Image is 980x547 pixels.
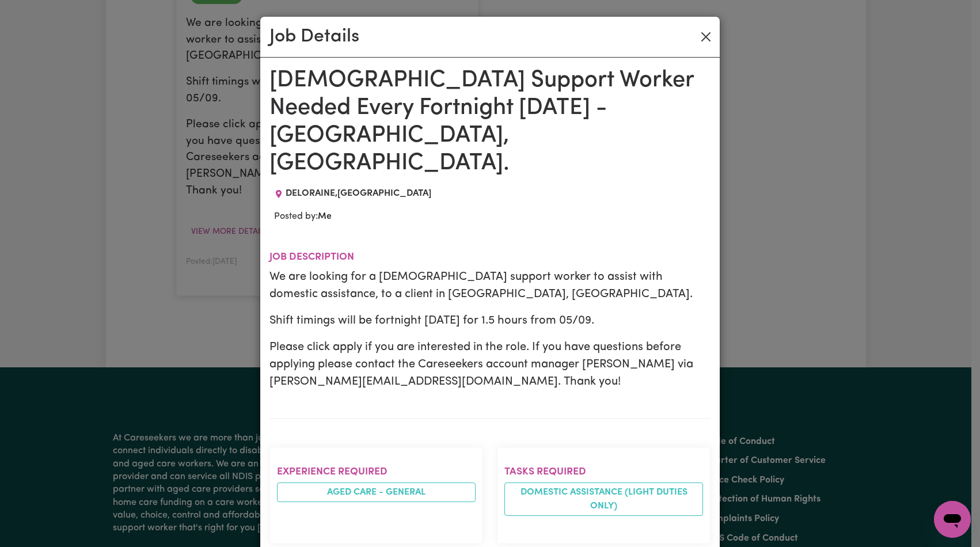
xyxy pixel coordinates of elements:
[269,339,711,390] p: Please click apply if you are interested in the role. If you have questions before applying pleas...
[318,212,332,221] b: Me
[697,28,715,46] button: Close
[269,187,436,200] div: Job location: DELORAINE, Tasmania
[269,67,711,177] h1: [DEMOGRAPHIC_DATA] Support Worker Needed Every Fortnight [DATE] - [GEOGRAPHIC_DATA], [GEOGRAPHIC_...
[269,268,711,303] p: We are looking for a [DEMOGRAPHIC_DATA] support worker to assist with domestic assistance, to a c...
[277,483,476,502] li: Aged care - General
[269,312,711,329] p: Shift timings will be fortnight [DATE] for 1.5 hours from 05/09.
[277,466,476,478] h2: Experience required
[934,501,971,538] iframe: Button to launch messaging window
[274,212,332,221] span: Posted by:
[269,251,711,263] h2: Job description
[504,483,703,516] li: Domestic assistance (light duties only)
[269,26,359,48] h2: Job Details
[286,189,431,198] span: DELORAINE , [GEOGRAPHIC_DATA]
[504,466,703,478] h2: Tasks required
